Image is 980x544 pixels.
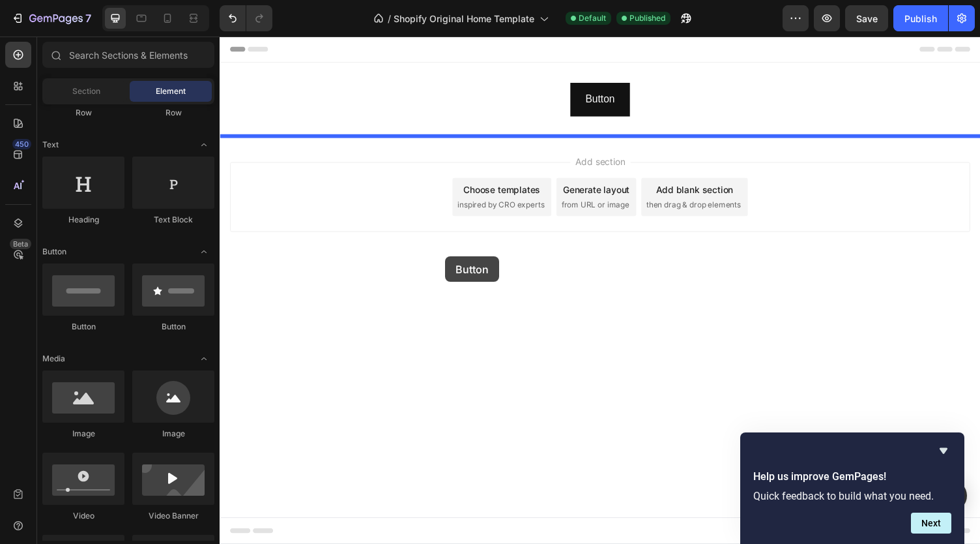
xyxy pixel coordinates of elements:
button: Hide survey [936,443,951,459]
span: / [388,12,391,25]
button: Publish [893,5,948,31]
div: Button [42,321,124,333]
div: Image [42,428,124,440]
p: Quick feedback to build what you need. [753,490,951,502]
div: Row [132,107,214,119]
span: Toggle open [194,348,214,369]
div: Undo/Redo [220,5,272,31]
h2: Help us improve GemPages! [753,469,951,485]
span: Default [579,12,606,24]
span: Button [42,246,66,258]
span: Section [72,85,100,97]
span: Shopify Original Home Template [394,12,534,25]
span: Toggle open [194,241,214,262]
div: Video Banner [132,510,214,522]
p: 7 [85,10,91,26]
div: Publish [904,12,937,25]
input: Search Sections & Elements [42,42,214,68]
div: 450 [12,139,31,149]
div: Video [42,510,124,522]
div: Beta [10,239,31,249]
span: Media [42,353,65,365]
div: Heading [42,214,124,226]
div: Text Block [132,214,214,226]
div: Button [132,321,214,333]
button: Next question [911,513,951,534]
button: Save [845,5,888,31]
span: Save [856,13,878,24]
iframe: Design area [220,37,980,544]
div: Help us improve GemPages! [753,443,951,534]
span: Toggle open [194,134,214,155]
span: Element [156,85,186,97]
div: Image [132,428,214,440]
div: Row [42,107,124,119]
span: Published [629,12,665,24]
button: 7 [5,5,97,31]
span: Text [42,139,59,151]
